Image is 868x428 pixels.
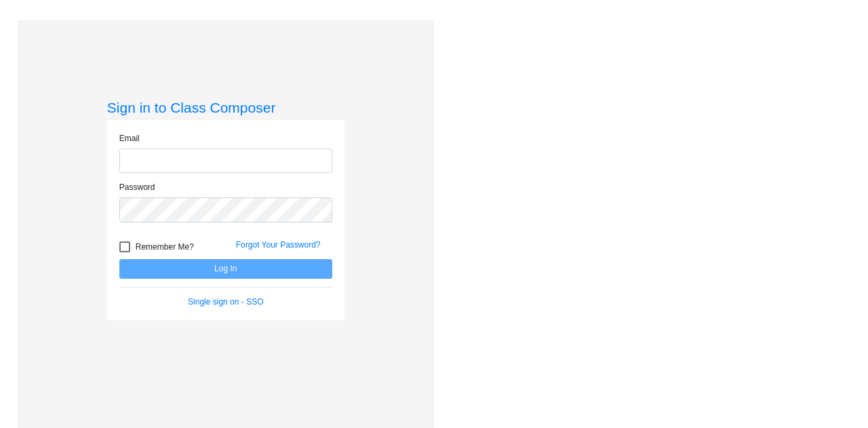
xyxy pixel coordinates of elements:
a: Single sign on - SSO [188,297,263,307]
button: Log In [119,259,332,279]
span: Remember Me? [136,239,194,255]
label: Password [119,181,155,193]
h3: Sign in to Class Composer [107,99,344,116]
label: Email [119,132,140,144]
a: Forgot Your Password? [236,240,321,250]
